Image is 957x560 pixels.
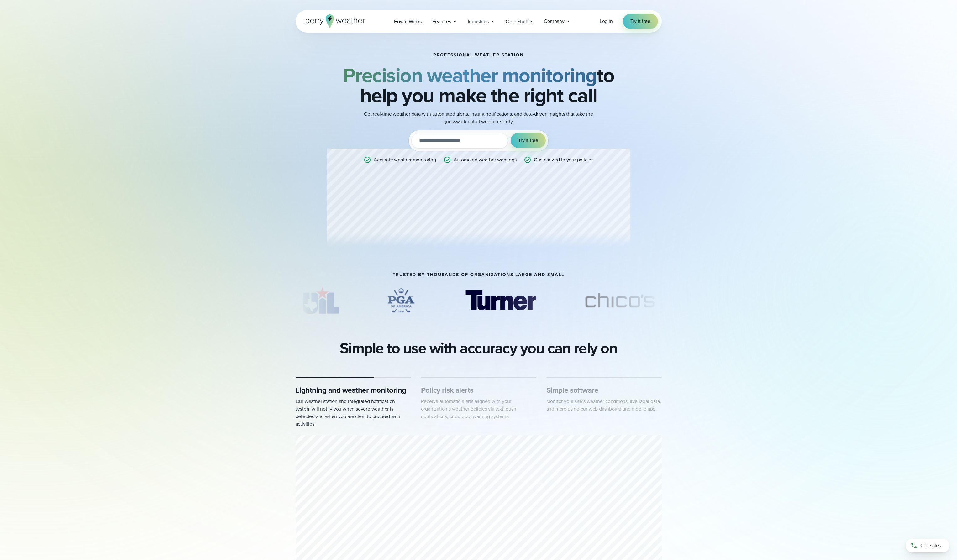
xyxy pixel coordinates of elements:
[623,14,658,29] a: Try it free
[534,156,593,164] p: Customized to your policies
[296,285,662,319] div: slideshow
[376,285,426,316] img: PGA.svg
[518,137,538,144] span: Try it free
[920,542,941,549] span: Call sales
[340,339,618,357] h2: Simple to use with accuracy you can rely on
[376,285,426,316] div: 2 of 69
[296,285,346,316] img: UIL.svg
[456,285,545,316] img: Turner-Construction_1.svg
[575,285,664,316] div: 4 of 69
[906,539,949,552] a: Call sales
[630,18,650,25] span: Try it free
[511,133,546,148] button: Try it free
[421,398,536,420] p: Receive automatic alerts aligned with your organization’s weather policies via text, push notific...
[327,65,630,105] h2: to help you make the right call
[575,285,664,316] img: Chicos.svg
[296,285,346,316] div: 1 of 69
[394,18,422,25] span: How it Works
[546,385,662,395] h3: Simple software
[432,18,451,25] span: Features
[433,53,524,58] h1: Professional Weather Station
[600,18,613,25] a: Log in
[393,272,564,277] h2: TRUSTED BY THOUSANDS OF ORGANIZATIONS LARGE AND SMALL
[389,15,427,28] a: How it Works
[506,18,534,25] span: Case Studies
[343,60,597,90] strong: Precision weather monitoring
[296,398,411,428] p: Our weather station and integrated notification system will notify you when severe weather is det...
[454,156,517,164] p: Automated weather warnings
[468,18,489,25] span: Industries
[544,18,565,25] span: Company
[500,15,539,28] a: Case Studies
[353,110,604,125] p: Get real-time weather data with automated alerts, instant notifications, and data-driven insights...
[546,398,662,413] p: Monitor your site’s weather conditions, live radar data, and more using our web dashboard and mob...
[456,285,545,316] div: 3 of 69
[374,156,436,164] p: Accurate weather monitoring
[296,385,411,395] h3: Lightning and weather monitoring
[421,385,536,395] h3: Policy risk alerts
